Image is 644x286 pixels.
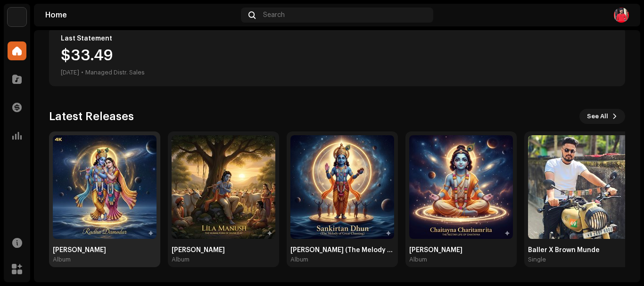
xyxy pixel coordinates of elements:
div: Home [45,11,237,19]
img: 48a4f05e-1126-4928-a648-f5485a82562a [614,8,629,23]
div: • [81,67,83,78]
h3: Latest Releases [49,109,134,124]
img: baefbfbd-a54a-4184-b3f5-850c8df67423 [172,135,275,239]
img: 28ac76ab-3fac-431c-9832-e0f714a1834e [409,135,513,239]
div: Managed Distr. Sales [85,67,145,78]
span: Search [263,11,285,19]
div: Album [172,256,190,263]
div: Album [53,256,71,263]
div: [PERSON_NAME] [53,246,157,254]
div: Album [290,256,308,263]
img: 8059f371-7808-4ed8-a22b-424f2d560939 [290,135,394,239]
div: Baller X Brown Munde [528,246,632,254]
div: [PERSON_NAME] [409,246,513,254]
button: See All [579,109,625,124]
div: Last Statement [61,35,613,42]
div: Single [528,256,546,263]
div: [DATE] [61,67,79,78]
img: a6437e74-8c8e-4f74-a1ce-131745af0155 [8,8,26,26]
re-o-card-value: Last Statement [49,27,625,86]
img: 68d7cb35-2d7e-4ea8-a7f5-4e144aae12fb [53,135,157,239]
div: [PERSON_NAME] [172,246,275,254]
img: 89574f19-0ac7-4477-96e0-c2a1e843bb50 [528,135,632,239]
div: [PERSON_NAME] (The Melody of Great Chanting) [290,246,394,254]
span: See All [587,107,608,126]
div: Album [409,256,427,263]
